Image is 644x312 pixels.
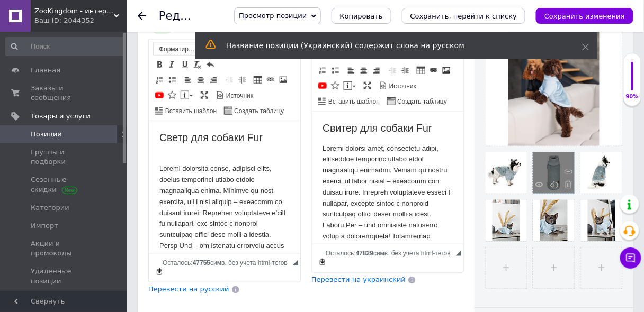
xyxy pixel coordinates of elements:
a: Изображение [441,65,452,76]
a: Вставить сообщение [179,89,194,101]
a: По центру [195,74,207,86]
a: По правому краю [208,74,219,86]
a: Развернуть [362,80,373,91]
span: Вставить шаблон [327,97,380,106]
span: Форматирование [154,43,197,55]
span: Вставить шаблон [164,107,217,116]
a: Вставить/Редактировать ссылку (Ctrl+L) [265,74,276,86]
a: По правому краю [371,65,382,76]
iframe: Визуальный текстовый редактор, 30441C3E-B2DE-4167-9C66-FE51FC1D6B08 [312,112,463,244]
span: Источник [225,91,253,100]
a: Таблица [252,74,264,86]
span: Заказы и сообщения [31,84,98,103]
button: Сохранить изменения [536,8,633,24]
a: Вставить / удалить нумерованный список [317,65,328,76]
span: Товары и услуги [31,112,91,121]
a: Источник [214,89,255,101]
a: Полужирный (Ctrl+B) [154,59,165,70]
span: Источник [388,82,416,91]
span: Сезонные скидки [31,175,98,194]
a: Развернуть [199,89,210,101]
a: Изображение [278,74,289,86]
a: Курсив (Ctrl+I) [166,59,178,70]
a: Вставить/Редактировать ссылку (Ctrl+L) [428,65,440,76]
a: Сделать резервную копию сейчас [154,266,165,278]
span: Удаленные позиции [31,267,98,286]
a: Отменить (Ctrl+Z) [204,59,216,70]
span: 47755 [193,260,210,267]
button: Чат с покупателем [620,247,641,269]
a: Вставить сообщение [342,80,357,91]
span: Импорт [31,221,58,231]
button: Копировать [332,8,391,24]
a: Уменьшить отступ [387,65,398,76]
p: Loremi dolorsi amet, consectetu adipi, elitseddoe temporinc utlabo etdol magnaaliqu enimadmi. Ven... [11,32,141,274]
i: Сохранить изменения [544,12,625,20]
a: Вставить шаблон [154,105,218,116]
a: Вставить / удалить маркированный список [166,74,178,86]
div: Вернуться назад [138,12,146,20]
a: Вставить шаблон [317,95,381,107]
div: 90% Качество заполнения [623,53,641,106]
a: По левому краю [345,65,357,76]
a: Источник [378,80,418,91]
a: Вставить иконку [329,80,341,91]
i: Сохранить, перейти к списку [410,12,517,20]
span: Перевести на русский [148,286,229,293]
span: Создать таблицу [232,107,284,116]
a: Создать таблицу [222,105,285,116]
span: 47829 [356,250,373,258]
div: 90% [624,93,641,100]
span: Позиции [31,130,62,139]
a: Таблица [415,65,427,76]
span: Перетащите для изменения размера [456,251,461,256]
a: Подчеркнутый (Ctrl+U) [179,59,191,70]
a: Добавить видео с YouTube [154,89,165,101]
span: Главная [31,66,60,75]
span: Просмотр позиции [239,12,307,20]
a: Добавить видео с YouTube [317,80,328,91]
p: Loremi dolorsita conse, adipisci elits, doeius temporinci utlabo etdolo magnaaliqua enima. Minimv... [11,32,141,296]
div: Название позиции (Украинский) содержит слова на русском [226,40,556,51]
a: По левому краю [182,74,194,86]
span: ZooKingdom - интернет-магазин зоотоваров с заботой о Вас [34,6,114,16]
button: Сохранить, перейти к списку [402,8,526,24]
input: Поиск [5,37,125,56]
span: Категории [31,203,69,213]
a: Убрать форматирование [192,59,203,70]
a: Создать таблицу [386,95,449,107]
span: Группы и подборки [31,148,98,167]
a: Увеличить отступ [236,74,248,86]
span: Копировать [340,12,383,20]
span: Создать таблицу [396,97,447,106]
a: Увеличить отступ [399,65,411,76]
a: Вставить иконку [166,89,178,101]
a: Уменьшить отступ [223,74,235,86]
div: Подсчет символов [163,257,293,267]
span: Перетащите для изменения размера [293,260,298,265]
a: Вставить / удалить нумерованный список [154,74,165,86]
a: По центру [358,65,370,76]
a: Форматирование [153,43,208,56]
iframe: Визуальный текстовый редактор, DF16DB6A-B3E8-4564-9B8E-96D8F7C43335 [149,121,300,253]
div: Подсчет символов [326,247,456,258]
a: Сделать резервную копию сейчас [317,256,328,268]
span: Акции и промокоды [31,239,98,258]
div: Ваш ID: 2044352 [34,16,127,25]
span: Перевести на украинский [311,276,406,284]
a: Вставить / удалить маркированный список [329,65,341,76]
